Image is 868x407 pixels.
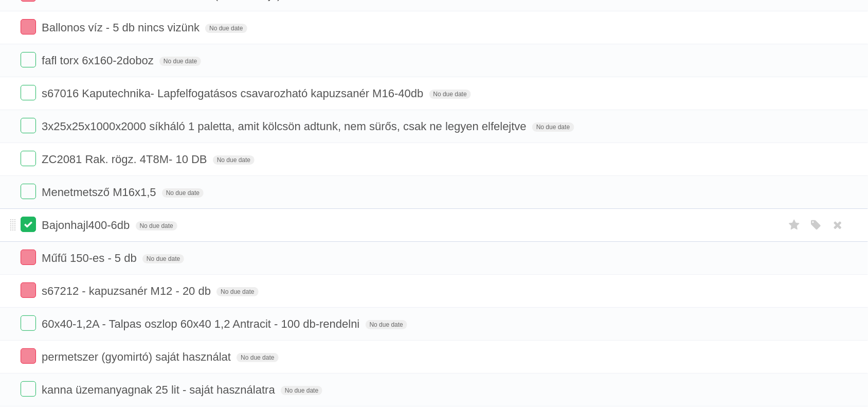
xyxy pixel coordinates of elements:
[21,217,36,232] label: Done
[213,155,255,165] span: No due date
[42,219,132,232] span: Bajonhajl400-6db
[42,87,426,100] span: s67016 Kaputechnika- Lapfelfogatásos csavarozható kapuzsanér M16-40db
[366,320,407,329] span: No due date
[42,153,210,166] span: ZC2081 Rak. rögz. 4T8M- 10 DB
[42,21,202,34] span: Ballonos víz - 5 db nincs vizünk
[42,350,233,363] span: permetszer (gyomirtó) saját használat
[21,118,36,133] label: Done
[136,221,177,231] span: No due date
[21,19,36,34] label: Done
[42,252,139,264] span: Műfű 150-es - 5 db
[21,184,36,199] label: Done
[21,348,36,364] label: Done
[42,54,156,67] span: fafl torx 6x160-2doboz
[42,186,159,199] span: Menetmetsző M16x1,5
[785,217,804,234] label: Star task
[532,122,574,132] span: No due date
[142,254,184,263] span: No due date
[21,315,36,331] label: Done
[21,282,36,298] label: Done
[21,52,36,67] label: Done
[42,383,278,396] span: kanna üzemanyagnak 25 lit - saját használatra
[162,188,204,198] span: No due date
[429,90,471,99] span: No due date
[21,250,36,265] label: Done
[216,287,258,296] span: No due date
[281,386,322,395] span: No due date
[42,285,213,297] span: s67212 - kapuzsanér M12 - 20 db
[42,120,529,133] span: 3x25x25x1000x2000 síkháló 1 paletta, amit kölcsön adtunk, nem sürős, csak ne legyen elfelejtve
[21,381,36,397] label: Done
[237,353,278,362] span: No due date
[42,317,362,330] span: 60x40-1,2A - Talpas oszlop 60x40 1,2 Antracit - 100 db-rendelni
[21,85,36,100] label: Done
[21,151,36,166] label: Done
[159,57,201,66] span: No due date
[205,24,247,33] span: No due date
